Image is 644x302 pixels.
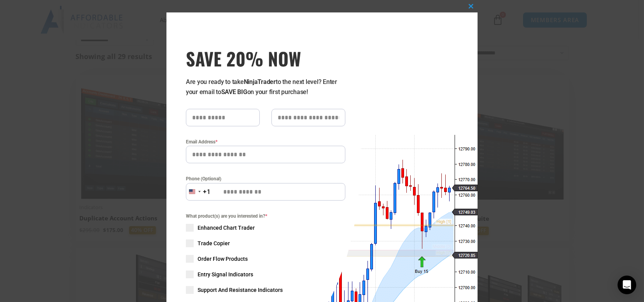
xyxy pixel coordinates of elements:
[203,187,211,197] div: +1
[186,224,345,232] label: Enhanced Chart Trader
[186,47,345,69] span: SAVE 20% NOW
[186,175,345,183] label: Phone (Optional)
[221,88,247,96] strong: SAVE BIG
[198,255,248,263] span: Order Flow Products
[186,138,345,146] label: Email Address
[186,212,345,220] span: What product(s) are you interested in?
[618,276,636,294] div: Open Intercom Messenger
[186,286,345,294] label: Support And Resistance Indicators
[198,271,253,278] span: Entry Signal Indicators
[186,255,345,263] label: Order Flow Products
[198,239,230,247] span: Trade Copier
[198,224,255,232] span: Enhanced Chart Trader
[186,183,211,201] button: Selected country
[186,271,345,278] label: Entry Signal Indicators
[186,77,345,97] p: Are you ready to take to the next level? Enter your email to on your first purchase!
[186,239,345,247] label: Trade Copier
[198,286,283,294] span: Support And Resistance Indicators
[244,78,276,86] strong: NinjaTrader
